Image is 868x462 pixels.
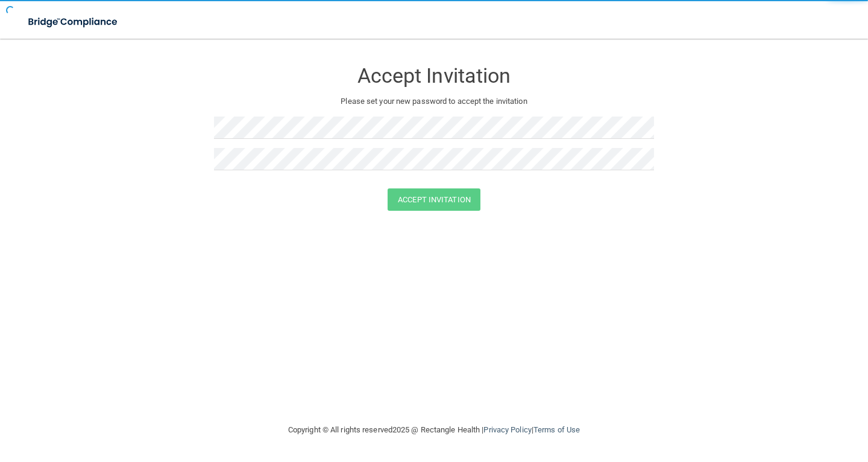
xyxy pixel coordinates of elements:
[483,425,531,434] a: Privacy Policy
[214,411,654,449] div: Copyright © All rights reserved 2025 @ Rectangle Health | |
[223,94,645,109] p: Please set your new password to accept the invitation
[18,10,129,34] img: bridge_compliance_login_screen.278c3ca4.svg
[214,65,654,87] h3: Accept Invitation
[388,188,480,211] button: Accept Invitation
[533,425,580,434] a: Terms of Use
